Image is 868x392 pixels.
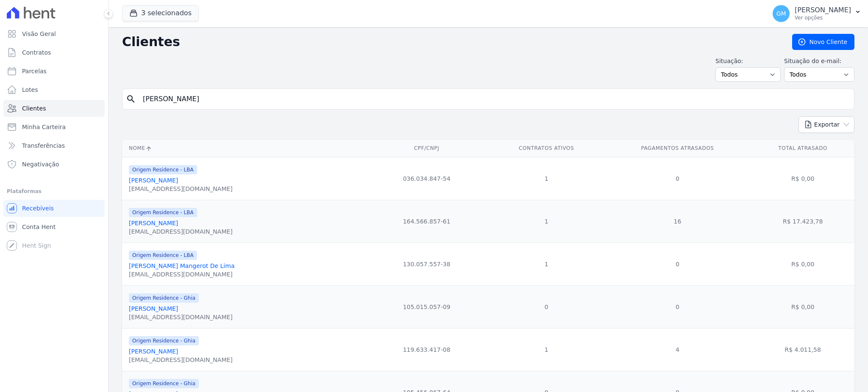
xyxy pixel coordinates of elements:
[751,285,854,328] td: R$ 0,00
[364,328,489,371] td: 119.633.417-08
[129,379,199,388] span: Origem Residence - Ghia
[798,116,854,133] button: Exportar
[129,270,234,279] div: [EMAIL_ADDRESS][DOMAIN_NAME]
[489,140,604,157] th: Contratos Ativos
[138,91,851,108] input: Buscar por nome, CPF ou e-mail
[604,140,751,157] th: Pagamentos Atrasados
[364,157,489,200] td: 036.034.847-54
[22,48,51,57] span: Contratos
[604,200,751,243] td: 16
[3,44,105,61] a: Contratos
[3,25,105,42] a: Visão Geral
[3,218,105,235] a: Conta Hent
[22,141,65,150] span: Transferências
[122,5,199,21] button: 3 selecionados
[129,208,197,217] span: Origem Residence - LBA
[3,119,105,135] a: Minha Carteira
[364,200,489,243] td: 164.566.857-61
[751,200,854,243] td: R$ 17.423,78
[795,6,851,14] p: [PERSON_NAME]
[751,243,854,285] td: R$ 0,00
[3,200,105,217] a: Recebíveis
[129,227,233,236] div: [EMAIL_ADDRESS][DOMAIN_NAME]
[604,328,751,371] td: 4
[795,14,851,21] p: Ver opções
[3,137,105,154] a: Transferências
[22,123,66,131] span: Minha Carteira
[364,285,489,328] td: 105.015.057-09
[129,313,233,321] div: [EMAIL_ADDRESS][DOMAIN_NAME]
[22,204,54,213] span: Recebíveis
[122,140,364,157] th: Nome
[129,348,178,355] a: [PERSON_NAME]
[122,34,779,50] h2: Clientes
[22,30,56,38] span: Visão Geral
[776,11,786,17] span: GM
[715,57,781,66] label: Situação:
[364,140,489,157] th: CPF/CNPJ
[22,223,56,231] span: Conta Hent
[489,200,604,243] td: 1
[489,157,604,200] td: 1
[784,57,854,66] label: Situação do e-mail:
[129,251,197,260] span: Origem Residence - LBA
[604,157,751,200] td: 0
[129,336,199,345] span: Origem Residence - Ghia
[129,220,178,226] a: [PERSON_NAME]
[22,104,46,113] span: Clientes
[3,100,105,117] a: Clientes
[3,63,105,80] a: Parcelas
[22,67,47,75] span: Parcelas
[129,262,234,269] a: [PERSON_NAME] Mangerot De Lima
[604,243,751,285] td: 0
[126,94,136,104] i: search
[751,140,854,157] th: Total Atrasado
[129,305,178,312] a: [PERSON_NAME]
[792,34,854,50] a: Novo Cliente
[3,81,105,98] a: Lotes
[364,243,489,285] td: 130.057.557-38
[22,86,38,94] span: Lotes
[751,157,854,200] td: R$ 0,00
[751,328,854,371] td: R$ 4.011,58
[129,356,233,364] div: [EMAIL_ADDRESS][DOMAIN_NAME]
[489,285,604,328] td: 0
[766,2,868,25] button: GM [PERSON_NAME] Ver opções
[22,160,59,168] span: Negativação
[604,285,751,328] td: 0
[129,177,178,184] a: [PERSON_NAME]
[129,293,199,303] span: Origem Residence - Ghia
[489,243,604,285] td: 1
[489,328,604,371] td: 1
[129,185,233,193] div: [EMAIL_ADDRESS][DOMAIN_NAME]
[7,186,101,196] div: Plataformas
[129,165,197,174] span: Origem Residence - LBA
[3,156,105,173] a: Negativação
